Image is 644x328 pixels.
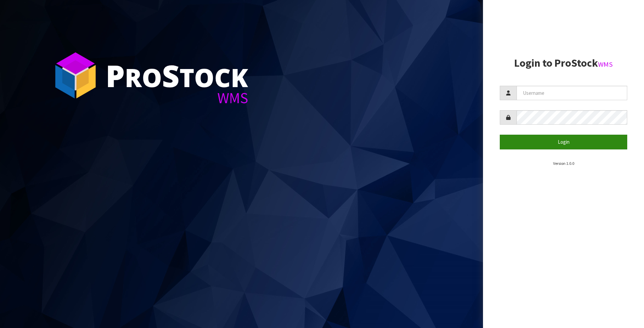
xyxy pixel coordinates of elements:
[162,55,179,96] span: S
[50,50,101,101] img: ProStock Cube
[517,86,627,100] input: Username
[500,57,627,69] h2: Login to ProStock
[106,60,248,90] div: ro tock
[500,135,627,149] button: Login
[598,60,613,69] small: WMS
[553,161,574,166] small: Version 1.0.0
[106,55,125,96] span: P
[106,90,248,106] div: WMS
